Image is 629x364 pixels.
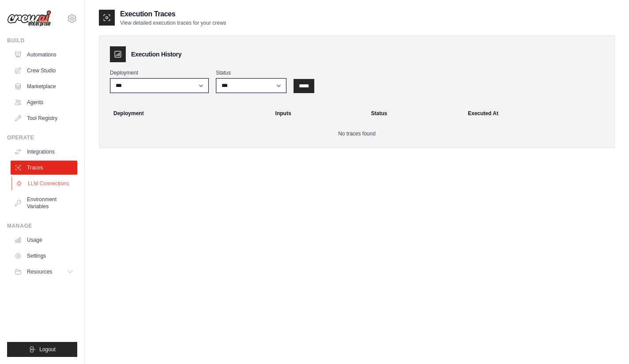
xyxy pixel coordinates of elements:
th: Inputs [270,104,366,123]
a: Usage [11,233,77,247]
a: Agents [11,95,77,109]
a: LLM Connections [11,176,78,191]
label: Deployment [110,69,209,76]
th: Executed At [463,104,611,123]
span: Logout [39,346,56,353]
button: Logout [7,342,77,357]
div: Build [7,37,77,44]
p: No traces found [110,130,604,137]
a: Automations [11,48,77,62]
button: Resources [11,265,77,279]
h3: Execution History [131,50,181,59]
div: Operate [7,134,77,141]
th: Deployment [103,104,270,123]
label: Status [216,69,286,76]
a: Tool Registry [11,111,77,125]
th: Status [366,104,463,123]
p: View detailed execution traces for your crews [120,19,226,26]
span: Resources [27,268,52,275]
h2: Execution Traces [120,9,226,19]
a: Crew Studio [11,64,77,78]
a: Marketplace [11,79,77,94]
div: Manage [7,222,77,229]
a: Settings [11,249,77,263]
img: Logo [7,10,51,27]
a: Traces [11,161,77,175]
a: Environment Variables [11,192,77,214]
a: Integrations [11,145,77,159]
